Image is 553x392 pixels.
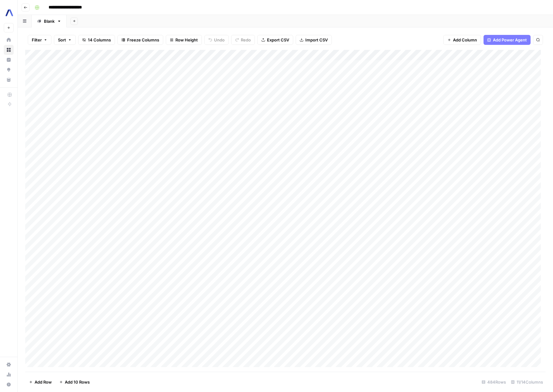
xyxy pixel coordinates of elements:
button: Help + Support [4,380,14,390]
span: Row Height [175,37,198,43]
button: Workspace: AssemblyAI [4,5,14,21]
span: Sort [58,37,66,43]
span: Filter [32,37,42,43]
a: Blank [32,15,67,27]
button: Redo [231,35,255,45]
span: Add Column [453,37,477,43]
button: Add Row [25,377,55,387]
span: Undo [214,37,225,43]
span: Export CSV [267,37,289,43]
span: Freeze Columns [127,37,159,43]
button: Undo [204,35,229,45]
a: Settings [4,360,14,370]
div: 11/14 Columns [508,377,546,387]
button: Add Power Agent [484,35,531,45]
span: Add Power Agent [493,37,527,43]
img: AssemblyAI Logo [4,7,15,18]
a: Insights [4,55,14,65]
button: Import CSV [296,35,332,45]
a: Home [4,35,14,45]
button: Sort [54,35,76,45]
span: Add 10 Rows [65,379,90,385]
a: Your Data [4,75,14,85]
button: Filter [28,35,51,45]
button: Freeze Columns [117,35,163,45]
div: 484 Rows [479,377,508,387]
button: Add Column [443,35,481,45]
a: Opportunities [4,65,14,75]
span: 14 Columns [88,37,111,43]
span: Import CSV [305,37,328,43]
button: Add 10 Rows [55,377,93,387]
button: 14 Columns [78,35,115,45]
a: Browse [4,45,14,55]
button: Row Height [166,35,202,45]
span: Add Row [35,379,52,385]
span: Redo [241,37,251,43]
button: Export CSV [257,35,293,45]
a: Usage [4,370,14,380]
div: Blank [44,18,55,24]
